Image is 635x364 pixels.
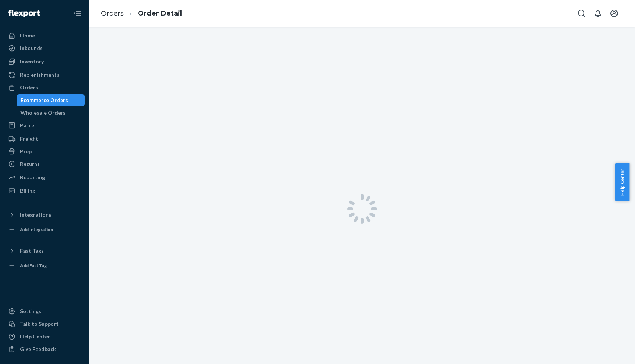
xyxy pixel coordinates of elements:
[4,158,85,170] a: Returns
[4,260,85,272] a: Add Fast Tag
[20,122,36,129] div: Parcel
[20,320,59,328] div: Talk to Support
[20,187,35,194] div: Billing
[20,226,53,233] div: Add Integration
[138,9,182,17] a: Order Detail
[20,174,45,181] div: Reporting
[95,3,188,24] ol: breadcrumbs
[20,71,59,79] div: Replenishments
[4,42,85,54] a: Inbounds
[20,32,35,39] div: Home
[20,148,32,155] div: Prep
[4,69,85,81] a: Replenishments
[4,119,85,131] a: Parcel
[20,160,40,168] div: Returns
[4,305,85,317] a: Settings
[4,224,85,236] a: Add Integration
[20,247,44,255] div: Fast Tags
[4,145,85,157] a: Prep
[20,84,38,91] div: Orders
[615,163,629,201] button: Help Center
[20,45,43,52] div: Inbounds
[20,308,41,315] div: Settings
[101,9,124,17] a: Orders
[4,343,85,355] button: Give Feedback
[4,171,85,183] a: Reporting
[607,6,622,21] button: Open account menu
[4,133,85,145] a: Freight
[20,262,47,269] div: Add Fast Tag
[4,318,85,330] a: Talk to Support
[20,345,56,353] div: Give Feedback
[20,96,68,104] div: Ecommerce Orders
[4,209,85,221] button: Integrations
[590,6,605,21] button: Open notifications
[4,331,85,342] a: Help Center
[4,245,85,257] button: Fast Tags
[70,6,85,21] button: Close Navigation
[8,10,40,17] img: Flexport logo
[574,6,589,21] button: Open Search Box
[17,94,85,106] a: Ecommerce Orders
[4,56,85,68] a: Inventory
[17,107,85,119] a: Wholesale Orders
[20,109,66,117] div: Wholesale Orders
[20,135,38,142] div: Freight
[4,185,85,197] a: Billing
[4,82,85,94] a: Orders
[20,211,51,219] div: Integrations
[4,30,85,42] a: Home
[20,58,44,65] div: Inventory
[20,333,50,340] div: Help Center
